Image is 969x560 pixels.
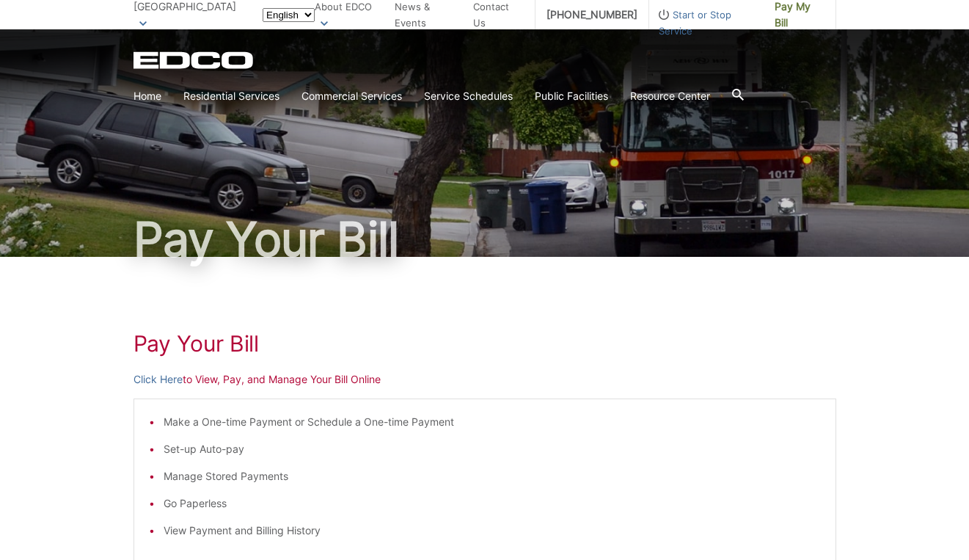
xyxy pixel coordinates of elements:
a: Service Schedules [424,88,513,104]
a: Resource Center [630,88,710,104]
a: Click Here [134,371,183,388]
a: Residential Services [183,88,279,104]
li: Go Paperless [164,495,821,512]
select: Select a language [263,8,315,22]
a: EDCD logo. Return to the homepage. [134,51,255,69]
p: to View, Pay, and Manage Your Bill Online [134,371,836,388]
li: Make a One-time Payment or Schedule a One-time Payment [164,414,821,430]
a: Home [134,88,161,104]
h1: Pay Your Bill [134,330,836,357]
li: View Payment and Billing History [164,523,821,539]
li: Manage Stored Payments [164,468,821,484]
a: Commercial Services [301,88,402,104]
h1: Pay Your Bill [134,216,836,263]
li: Set-up Auto-pay [164,441,821,457]
a: Public Facilities [535,88,608,104]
